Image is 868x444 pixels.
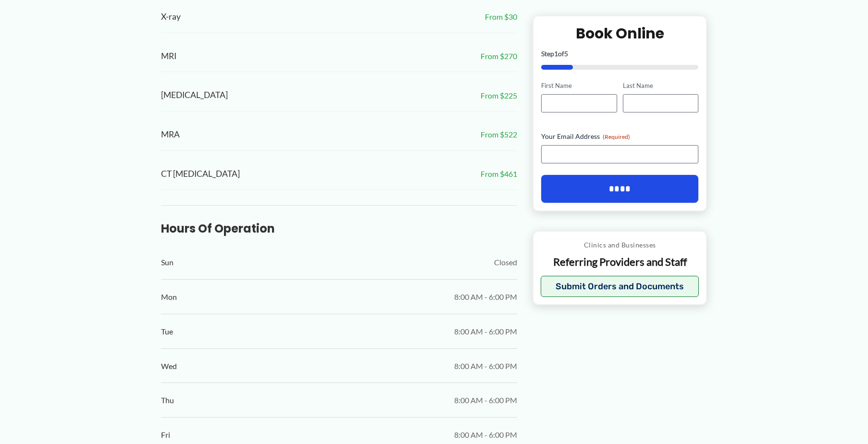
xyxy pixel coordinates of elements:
[554,49,558,58] span: 1
[454,290,517,304] span: 8:00 AM - 6:00 PM
[454,324,517,339] span: 8:00 AM - 6:00 PM
[161,359,177,373] span: Wed
[161,49,176,64] span: MRI
[161,166,240,182] span: CT [MEDICAL_DATA]
[494,255,517,270] span: Closed
[541,255,699,269] p: Referring Providers and Staff
[541,132,698,141] label: Your Email Address
[161,393,174,407] span: Thu
[564,49,568,58] span: 5
[161,428,170,442] span: Fri
[454,359,517,373] span: 8:00 AM - 6:00 PM
[161,127,180,143] span: MRA
[541,50,698,57] p: Step of
[161,290,177,304] span: Mon
[161,255,174,270] span: Sun
[454,393,517,407] span: 8:00 AM - 6:00 PM
[541,24,698,43] h2: Book Online
[623,81,698,90] label: Last Name
[541,276,699,297] button: Submit Orders and Documents
[485,10,517,24] span: From $30
[454,428,517,442] span: 8:00 AM - 6:00 PM
[541,81,617,90] label: First Name
[481,49,517,63] span: From $270
[603,133,630,140] span: (Required)
[161,221,517,236] h3: Hours of Operation
[161,324,173,339] span: Tue
[161,87,228,103] span: [MEDICAL_DATA]
[481,167,517,181] span: From $461
[481,127,517,142] span: From $522
[541,239,699,251] p: Clinics and Businesses
[161,9,181,25] span: X-ray
[481,88,517,103] span: From $225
